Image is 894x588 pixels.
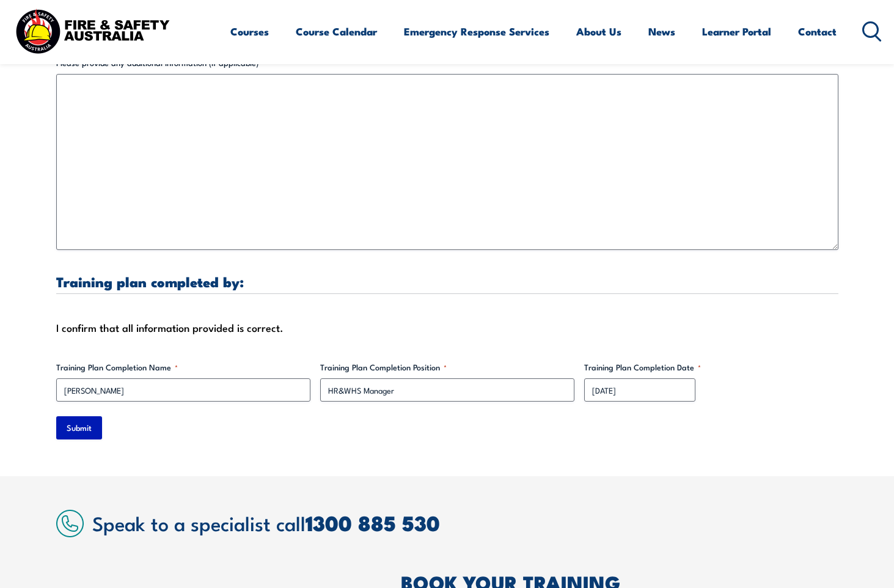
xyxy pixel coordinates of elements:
[648,15,675,48] a: News
[56,274,838,288] h3: Training plan completed by:
[576,15,621,48] a: About Us
[306,506,440,538] a: 1300 885 530
[798,15,837,48] a: Contact
[56,361,310,373] label: Training Plan Completion Name
[296,15,377,48] a: Course Calendar
[404,15,549,48] a: Emergency Response Services
[702,15,771,48] a: Learner Portal
[92,512,838,534] h2: Speak to a specialist call
[584,361,838,373] label: Training Plan Completion Date
[320,361,574,373] label: Training Plan Completion Position
[56,318,838,337] div: I confirm that all information provided is correct.
[230,15,269,48] a: Courses
[584,378,695,402] input: dd/mm/yyyy
[56,416,102,439] input: Submit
